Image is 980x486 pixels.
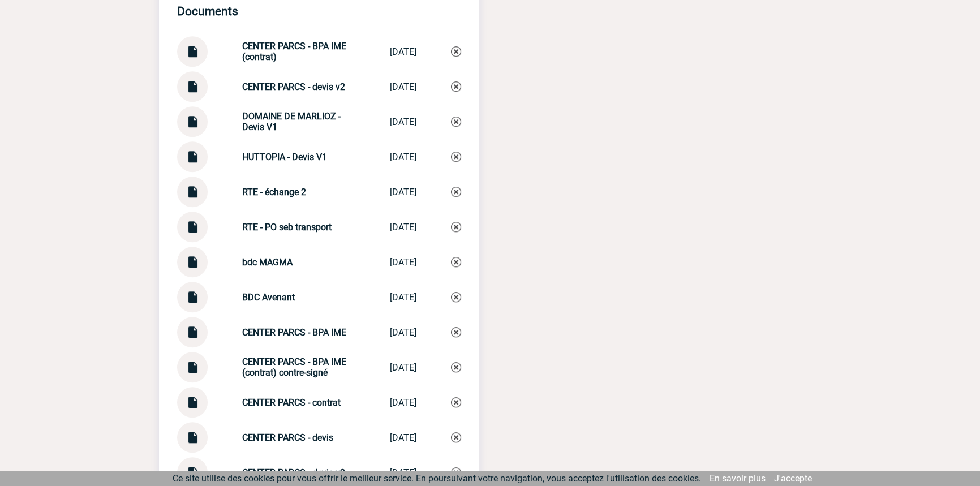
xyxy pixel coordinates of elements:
img: Supprimer [451,327,461,337]
img: Supprimer [451,362,461,372]
img: Supprimer [451,432,461,442]
div: [DATE] [390,432,416,443]
h4: Documents [177,5,238,18]
strong: CENTER PARCS - BPA IME [242,327,346,338]
img: Supprimer [451,467,461,478]
strong: HUTTOPIA - Devis V1 [242,152,327,162]
div: [DATE] [390,257,416,268]
div: [DATE] [390,292,416,303]
strong: CENTER PARCS - BPA IME (contrat) contre-signé [242,356,346,378]
img: Supprimer [451,117,461,127]
div: [DATE] [390,362,416,373]
div: [DATE] [390,46,416,57]
strong: CENTER PARCS - contrat [242,397,341,408]
strong: RTE - échange 2 [242,187,306,197]
strong: RTE - PO seb transport [242,222,332,233]
strong: CENTER PARCS - BPA IME (contrat) [242,41,346,62]
div: [DATE] [390,467,416,478]
img: Supprimer [451,152,461,162]
strong: CENTER PARCS - devis v2 [242,81,345,92]
img: Supprimer [451,222,461,232]
strong: CENTER PARCS - devis v3 [242,467,345,478]
div: [DATE] [390,81,416,92]
img: Supprimer [451,46,461,57]
div: [DATE] [390,397,416,408]
div: [DATE] [390,222,416,233]
div: [DATE] [390,117,416,127]
strong: BDC Avenant [242,292,295,303]
a: En savoir plus [710,473,766,484]
img: Supprimer [451,292,461,302]
img: Supprimer [451,397,461,407]
div: [DATE] [390,152,416,162]
strong: bdc MAGMA [242,257,293,268]
img: Supprimer [451,187,461,197]
strong: CENTER PARCS - devis [242,432,333,443]
img: Supprimer [451,81,461,92]
span: Ce site utilise des cookies pour vous offrir le meilleur service. En poursuivant votre navigation... [173,473,701,484]
div: [DATE] [390,327,416,338]
strong: DOMAINE DE MARLIOZ - Devis V1 [242,111,341,132]
a: J'accepte [774,473,812,484]
img: Supprimer [451,257,461,267]
div: [DATE] [390,187,416,197]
